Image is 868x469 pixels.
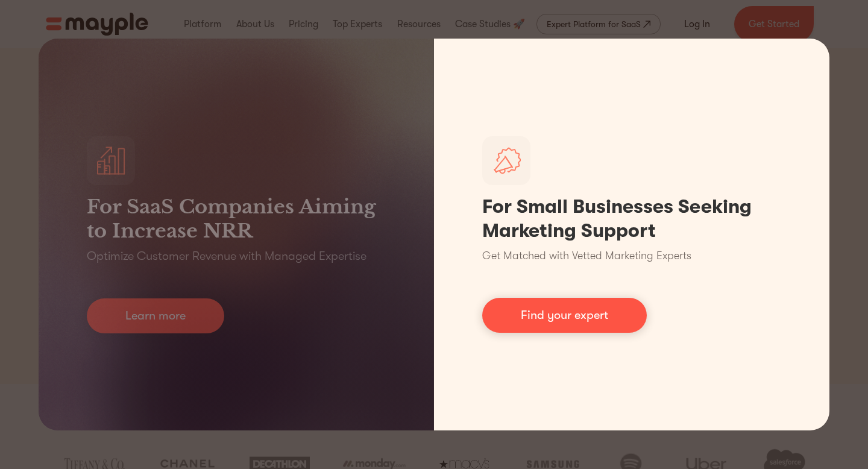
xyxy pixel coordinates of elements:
h1: For Small Businesses Seeking Marketing Support [482,195,781,243]
a: Learn more [87,298,224,333]
a: Find your expert [482,298,647,333]
p: Get Matched with Vetted Marketing Experts [482,248,691,264]
p: Optimize Customer Revenue with Managed Expertise [87,248,366,265]
h3: For SaaS Companies Aiming to Increase NRR [87,195,386,243]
